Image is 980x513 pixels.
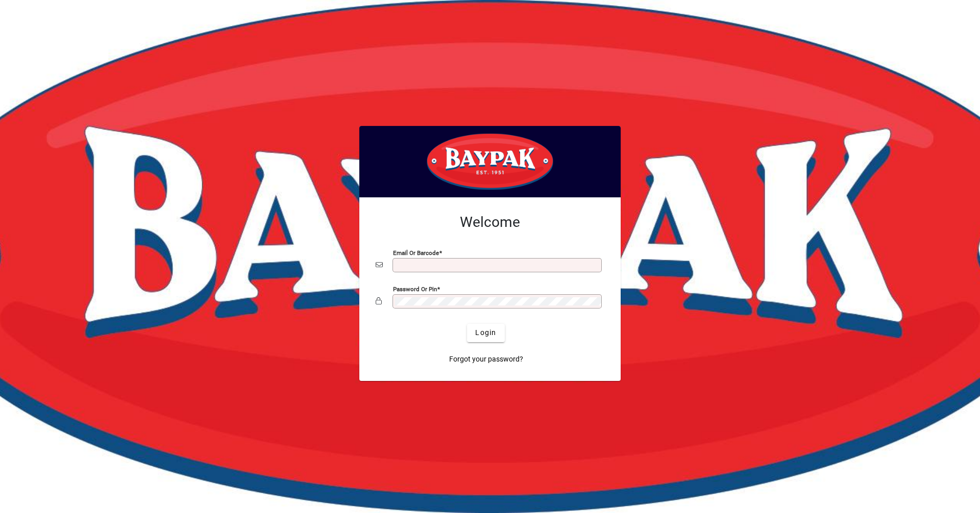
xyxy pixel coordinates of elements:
[445,350,527,369] a: Forgot your password?
[393,249,439,256] mat-label: Email or Barcode
[376,214,604,231] h2: Welcome
[393,285,437,292] mat-label: Password or Pin
[475,327,496,338] span: Login
[467,324,504,342] button: Login
[449,354,523,365] span: Forgot your password?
